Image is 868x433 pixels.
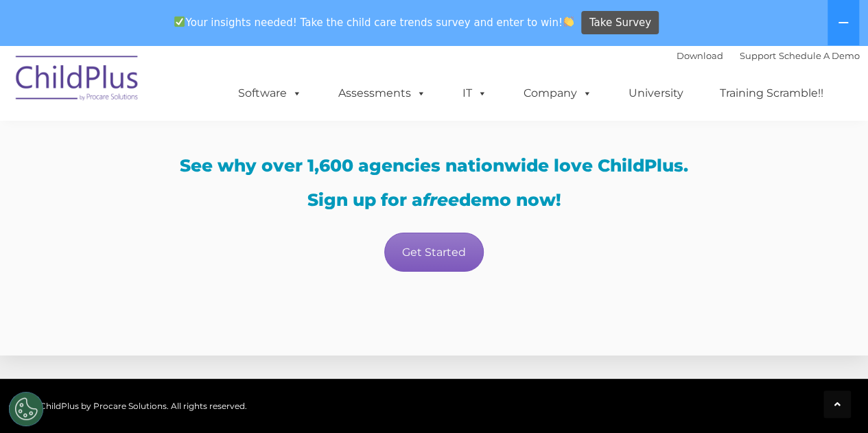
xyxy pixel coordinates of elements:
a: IT [449,80,501,107]
a: Take Survey [581,11,659,35]
span: Take Survey [589,11,651,35]
a: Support [740,50,776,61]
a: University [615,80,697,107]
a: Download [677,50,723,61]
a: Assessments [325,80,440,107]
h3: Sign up for a demo now! [19,191,849,209]
span: Your insights needed! Take the child care trends survey and enter to win! [169,9,580,36]
a: Software [224,80,316,107]
img: 👏 [563,16,574,27]
font: | [677,50,860,61]
h3: See why over 1,600 agencies nationwide love ChildPlus. [19,157,849,174]
button: Cookies Settings [9,392,43,426]
img: ✅ [174,16,185,27]
em: free [423,189,459,210]
img: ChildPlus by Procare Solutions [9,46,146,115]
span: © 2025 ChildPlus by Procare Solutions. All rights reserved. [9,401,247,411]
a: Company [510,80,606,107]
a: Get Started [384,233,484,272]
a: Training Scramble!! [706,80,837,107]
a: Schedule A Demo [779,50,860,61]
